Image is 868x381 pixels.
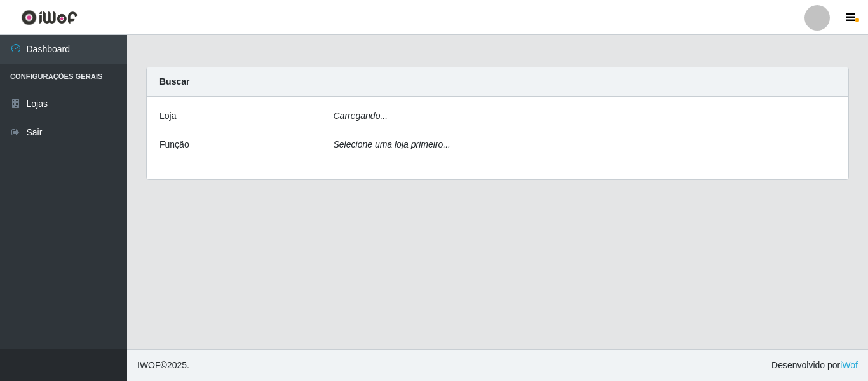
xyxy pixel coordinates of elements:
[137,359,189,372] span: © 2025 .
[159,138,189,151] label: Função
[771,359,858,372] span: Desenvolvido por
[137,360,161,370] span: IWOF
[159,76,189,87] strong: Buscar
[334,139,451,149] i: Selecione uma loja primeiro...
[21,10,78,25] img: CoreUI Logo
[840,360,858,370] a: iWof
[334,111,388,121] i: Carregando...
[159,109,176,123] label: Loja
